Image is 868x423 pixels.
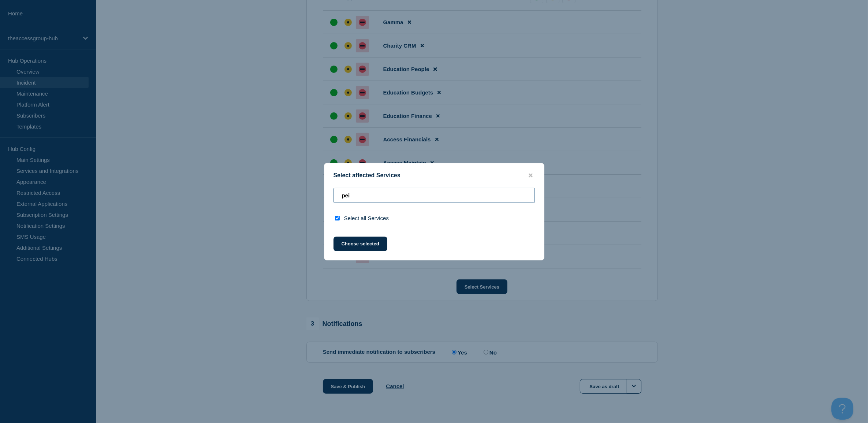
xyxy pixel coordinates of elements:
span: Select all Services [344,215,389,221]
div: Select affected Services [324,172,544,179]
input: select all checkbox [335,216,340,220]
input: Search [334,188,535,203]
button: close button [526,172,535,179]
button: Choose selected [334,237,387,251]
